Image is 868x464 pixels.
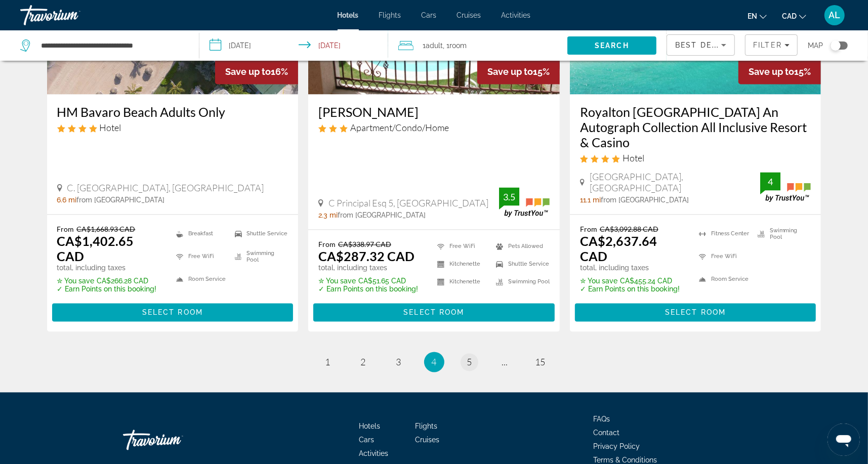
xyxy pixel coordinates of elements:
span: From [318,240,336,249]
iframe: Button to launch messaging window [828,424,860,456]
span: Filter [753,41,782,49]
span: Best Deals [675,41,728,49]
ins: CA$287.32 CAD [318,249,415,264]
li: Breakfast [171,225,230,243]
a: Select Room [313,306,555,317]
span: Apartment/Condo/Home [350,122,449,134]
li: Swimming Pool [491,276,550,288]
span: Search [595,41,629,50]
span: en [748,12,757,20]
div: 4 star Hotel [580,153,811,164]
del: CA$338.97 CAD [338,240,391,249]
div: 16% [215,59,298,85]
div: 15% [477,59,560,85]
li: Pets Allowed [491,240,550,253]
li: Room Service [694,271,753,288]
h3: HM Bavaro Beach Adults Only [57,105,288,120]
a: Cars [359,436,374,444]
span: ✮ You save [57,277,95,285]
span: Hotel [623,153,644,164]
del: CA$1,668.93 CAD [77,225,136,234]
del: CA$3,092.88 CAD [600,225,658,234]
p: CA$266.28 CAD [57,277,163,285]
img: TrustYou guest rating badge [499,188,550,218]
a: Flights [415,423,437,431]
li: Shuttle Service [230,225,288,243]
span: , 1 [443,38,467,53]
li: Swimming Pool [230,248,288,266]
span: 15 [535,357,546,368]
span: 11.1 mi [580,196,601,204]
button: Select Room [52,304,294,322]
button: Select check in and out date [199,30,389,61]
a: Cars [422,11,437,19]
span: 6.6 mi [57,196,77,204]
p: total, including taxes [318,264,418,272]
p: CA$51.65 CAD [318,277,418,285]
span: Save up to [487,66,533,77]
span: ✮ You save [318,277,356,285]
button: Search [567,36,657,55]
span: from [GEOGRAPHIC_DATA] [601,196,689,204]
button: Filters [745,34,798,56]
a: Royalton [GEOGRAPHIC_DATA] An Autograph Collection All Inclusive Resort & Casino [580,105,811,150]
button: Toggle map [823,41,848,50]
span: 2 [361,357,366,368]
span: Hotels [359,423,380,431]
span: Save up to [749,66,794,77]
div: 15% [738,59,821,85]
p: ✓ Earn Points on this booking! [580,285,686,293]
div: 3.5 [499,191,519,203]
span: from [GEOGRAPHIC_DATA] [77,196,165,204]
span: Select Room [403,309,464,317]
span: Select Room [665,309,726,317]
button: Change currency [782,9,806,23]
a: Select Room [52,306,294,317]
div: 4 [760,176,780,188]
span: Select Room [142,309,203,317]
a: Privacy Policy [594,443,640,451]
li: Free WiFi [432,240,491,253]
p: total, including taxes [57,264,163,272]
a: Activities [359,450,388,458]
span: Adult [426,41,443,50]
a: FAQs [594,415,610,424]
span: C. [GEOGRAPHIC_DATA], [GEOGRAPHIC_DATA] [67,183,264,194]
span: Flights [379,11,401,19]
span: CAD [782,12,797,20]
button: Travelers: 1 adult, 0 children [388,30,567,61]
span: Hotel [100,122,121,134]
a: [PERSON_NAME] [318,105,550,120]
input: Search hotel destination [40,38,184,53]
a: Contact [594,429,620,437]
span: AL [829,10,841,20]
li: Kitchenette [432,258,491,271]
ins: CA$1,402.65 CAD [57,234,134,264]
p: ✓ Earn Points on this booking! [318,285,418,293]
span: [GEOGRAPHIC_DATA], [GEOGRAPHIC_DATA] [590,172,761,194]
span: from [GEOGRAPHIC_DATA] [338,212,426,220]
li: Shuttle Service [491,258,550,271]
span: ✮ You save [580,277,617,285]
li: Free WiFi [694,248,753,266]
a: Hotels [338,11,359,19]
span: Save up to [225,66,271,77]
img: TrustYou guest rating badge [760,173,811,202]
p: ✓ Earn Points on this booking! [57,285,163,293]
span: Cruises [457,11,481,19]
a: Cruises [415,436,439,444]
span: 3 [396,357,401,368]
div: 4 star Hotel [57,122,288,134]
span: From [580,225,597,234]
div: 3 star Apartment [318,122,550,134]
span: ... [502,357,508,368]
span: C Principal Esq 5, [GEOGRAPHIC_DATA] [328,198,488,209]
p: CA$455.24 CAD [580,277,686,285]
